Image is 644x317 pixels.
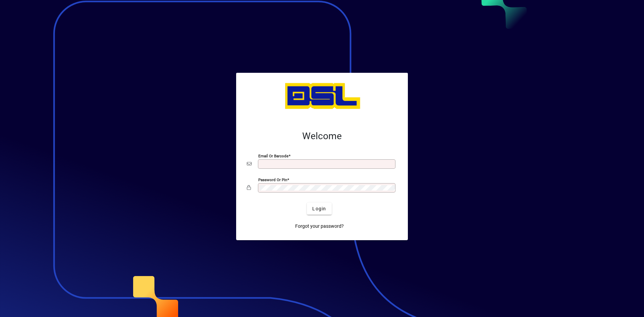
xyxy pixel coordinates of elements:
[247,130,397,142] h2: Welcome
[292,220,346,232] a: Forgot your password?
[258,177,287,182] mat-label: Password or Pin
[295,223,344,230] span: Forgot your password?
[307,203,331,215] button: Login
[312,205,326,212] span: Login
[258,154,288,158] mat-label: Email or Barcode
